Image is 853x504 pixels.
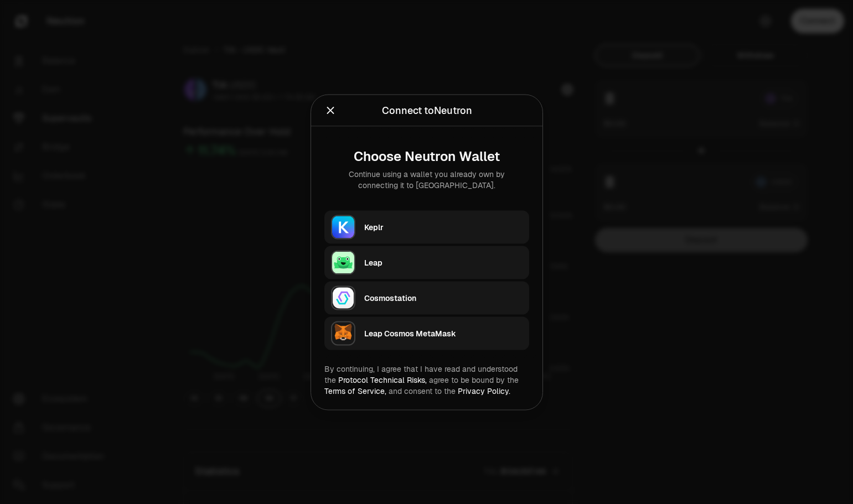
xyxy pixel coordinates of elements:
[338,375,427,385] a: Protocol Technical Risks,
[324,316,529,350] button: Leap Cosmos MetaMaskLeap Cosmos MetaMask
[324,102,337,118] button: Close
[331,250,355,274] img: Leap
[364,328,523,339] div: Leap Cosmos MetaMask
[331,285,355,310] img: Cosmostation
[324,210,529,243] button: KeplrKeplr
[331,321,355,345] img: Leap Cosmos MetaMask
[381,102,472,118] div: Connect to Neutron
[324,386,386,396] a: Terms of Service,
[364,292,523,303] div: Cosmostation
[364,221,523,232] div: Keplr
[333,168,520,190] div: Continue using a wallet you already own by connecting it to [GEOGRAPHIC_DATA].
[331,215,355,239] img: Keplr
[324,363,529,396] div: By continuing, I agree that I have read and understood the agree to be bound by the and consent t...
[324,246,529,279] button: LeapLeap
[458,386,510,396] a: Privacy Policy.
[364,257,523,268] div: Leap
[324,281,529,314] button: CosmostationCosmostation
[333,148,520,164] div: Choose Neutron Wallet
